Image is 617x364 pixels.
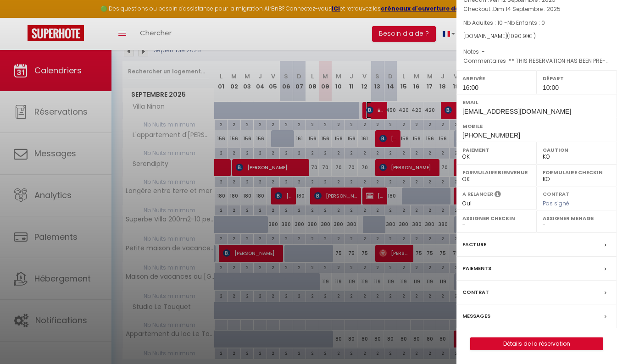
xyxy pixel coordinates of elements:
[543,168,611,177] label: Formulaire Checkin
[482,48,485,55] span: -
[462,214,531,223] label: Assigner Checkin
[507,19,545,27] span: Nb Enfants : 0
[462,190,493,198] label: A relancer
[495,190,501,200] i: Sélectionner OUI si vous souhaiter envoyer les séquences de messages post-checkout
[543,214,611,223] label: Assigner Menage
[462,264,491,273] label: Paiements
[463,19,545,27] span: Nb Adultes : 10 -
[543,74,611,83] label: Départ
[471,338,603,350] a: Détails de la réservation
[507,32,536,40] span: ( € )
[463,47,610,56] p: Notes :
[462,287,489,297] label: Contrat
[462,168,531,177] label: Formulaire Bienvenue
[462,98,611,107] label: Email
[462,74,531,83] label: Arrivée
[470,337,603,350] button: Détails de la réservation
[543,84,559,91] span: 10:00
[463,5,610,14] p: Checkout :
[543,199,569,207] span: Pas signé
[463,56,610,66] p: Commentaires :
[462,132,520,139] span: [PHONE_NUMBER]
[493,5,561,13] span: Dim 14 Septembre . 2025
[462,145,531,154] label: Paiement
[7,4,35,31] button: Ouvrir le widget de chat LiveChat
[509,32,528,40] span: 1090.91
[462,84,478,91] span: 16:00
[543,190,569,196] label: Contrat
[543,145,611,154] label: Caution
[463,32,610,41] div: [DOMAIN_NAME]
[462,108,571,115] span: [EMAIL_ADDRESS][DOMAIN_NAME]
[462,311,490,321] label: Messages
[462,121,611,131] label: Mobile
[462,240,486,249] label: Facture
